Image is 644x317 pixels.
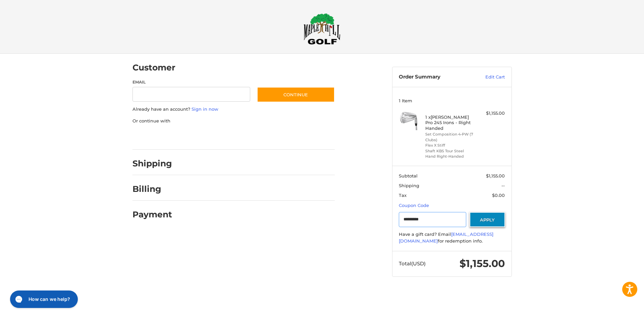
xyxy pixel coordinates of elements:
div: Have a gift card? Email for redemption info. [399,231,505,244]
a: Sign in now [192,106,218,112]
span: Total (USD) [399,260,426,267]
span: Tax [399,193,407,198]
li: Shaft KBS Tour Steel [425,148,477,154]
p: Or continue with [132,118,335,124]
div: $1,155.00 [478,110,505,117]
iframe: PayPal-venmo [244,131,294,143]
li: Flex X Stiff [425,143,477,148]
span: $1,155.00 [460,257,505,270]
a: Coupon Code [399,203,429,208]
iframe: PayPal-paypal [130,131,180,143]
button: Continue [257,87,335,102]
input: Gift Certificate or Coupon Code [399,212,466,227]
span: Subtotal [399,173,418,178]
h4: 1 x [PERSON_NAME] Pro 245 Irons - Right Handed [425,114,477,131]
li: Set Composition 4-PW (7 Clubs) [425,131,477,143]
span: $1,155.00 [486,173,505,178]
iframe: PayPal-paylater [187,131,237,143]
iframe: Gorgias live chat messenger [7,288,80,310]
img: Maple Hill Golf [304,13,340,45]
h2: Billing [132,184,172,194]
button: Apply [470,212,505,227]
span: $0.00 [492,193,505,198]
a: [EMAIL_ADDRESS][DOMAIN_NAME] [399,231,493,244]
h3: 1 Item [399,98,505,103]
li: Hand Right-Handed [425,154,477,159]
span: -- [501,183,505,188]
h2: Customer [132,62,175,73]
span: Shipping [399,183,419,188]
a: Edit Cart [471,74,505,81]
h3: Order Summary [399,74,471,81]
h2: Payment [132,209,172,220]
h2: Shipping [132,158,172,169]
label: Email [132,79,251,85]
p: Already have an account? [132,106,335,113]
